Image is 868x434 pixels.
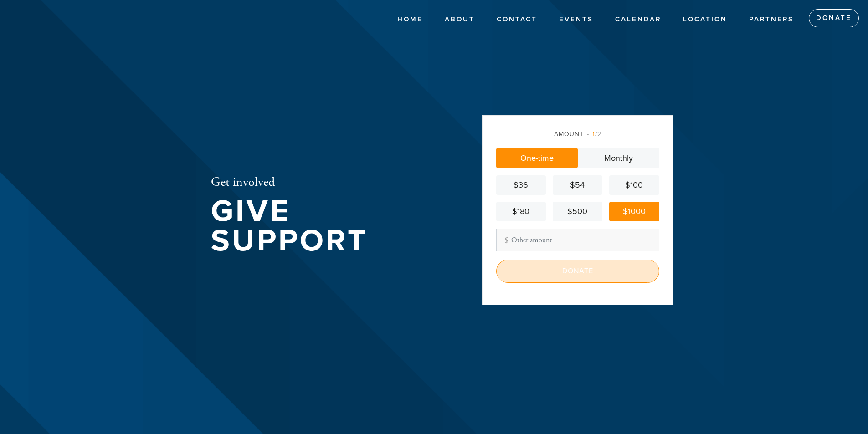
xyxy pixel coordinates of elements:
[211,197,452,255] h1: Give Support
[496,129,659,139] div: Amount
[592,130,595,138] span: 1
[552,11,600,28] a: Events
[496,148,578,168] a: One-time
[496,229,659,251] input: Other amount
[500,205,542,218] div: $180
[390,11,430,28] a: Home
[438,11,482,28] a: About
[556,179,599,191] div: $54
[608,11,668,28] a: Calendar
[553,202,602,221] a: $500
[553,175,602,195] a: $54
[587,130,601,138] span: /2
[500,179,542,191] div: $36
[613,179,655,191] div: $100
[490,11,544,28] a: Contact
[556,205,599,218] div: $500
[496,202,546,221] a: $180
[211,175,452,190] h2: Get involved
[496,175,546,195] a: $36
[613,205,655,218] div: $1000
[578,148,659,168] a: Monthly
[496,260,659,282] input: Donate
[609,202,659,221] a: $1000
[742,11,801,28] a: Partners
[809,9,859,27] a: Donate
[676,11,734,28] a: Location
[609,175,659,195] a: $100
